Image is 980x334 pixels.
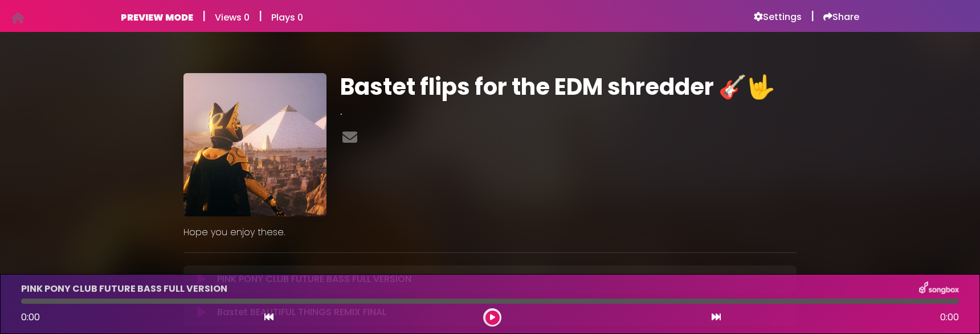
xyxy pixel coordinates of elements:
h5: | [202,9,206,23]
h6: Plays 0 [271,12,303,23]
span: 0:00 [940,311,959,324]
p: PINK PONY CLUB FUTURE BASS FULL VERSION [217,272,411,286]
p: Hope you enjoy these. [183,226,797,239]
a: Settings [754,11,802,23]
h5: | [259,9,262,23]
h1: Bastet flips for the EDM shredder 🎸🤟 [340,73,797,100]
img: songbox-logo-white.png [919,281,959,296]
span: 0:00 [21,311,40,324]
p: PINK PONY CLUB FUTURE BASS FULL VERSION [21,282,227,296]
h3: . [340,105,797,118]
h5: | [811,9,814,23]
img: xiYkNBavT4eEF1qMlZcR [183,73,326,216]
a: Share [823,11,859,23]
h6: PREVIEW MODE [121,12,193,23]
h6: Views 0 [215,12,250,23]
